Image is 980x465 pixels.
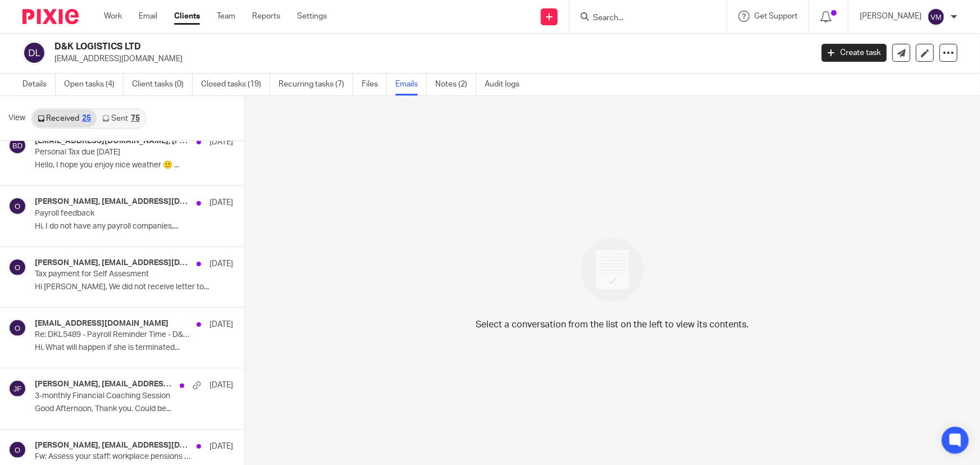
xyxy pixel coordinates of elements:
[54,53,805,65] p: [EMAIL_ADDRESS][DOMAIN_NAME]
[174,11,200,22] a: Clients
[22,74,56,95] a: Details
[64,74,124,95] a: Open tasks (4)
[927,8,945,26] img: svg%3E
[754,12,797,20] span: Get Support
[35,391,194,401] p: 3-monthly Financial Coaching Session
[35,222,233,231] p: Hi, I do not have any payroll companies,...
[35,282,233,292] p: Hi [PERSON_NAME], We did not receive letter to...
[32,110,97,127] a: Received25
[35,270,194,279] p: Tax payment for Self Assesment
[252,11,280,22] a: Reports
[476,318,749,331] p: Select a conversation from the list on the left to view its contents.
[8,380,26,398] img: svg%3E
[35,380,174,389] h4: [PERSON_NAME], [EMAIL_ADDRESS][DOMAIN_NAME]
[35,319,168,329] h4: [EMAIL_ADDRESS][DOMAIN_NAME]
[297,11,327,22] a: Settings
[35,441,191,450] h4: [PERSON_NAME], [EMAIL_ADDRESS][DOMAIN_NAME]
[209,197,233,208] p: [DATE]
[97,110,145,127] a: Sent75
[54,41,655,53] h2: D&K LOGISTICS LTD
[35,452,194,462] p: Fw: Assess your staff: workplace pensions re-enrolment
[35,197,191,207] h4: [PERSON_NAME], [EMAIL_ADDRESS][DOMAIN_NAME]
[8,112,25,124] span: View
[209,136,233,148] p: [DATE]
[139,11,157,22] a: Email
[573,231,651,309] img: image
[279,74,353,95] a: Recurring tasks (7)
[35,343,233,353] p: Hi, What will happen if she is terminated...
[8,441,26,459] img: svg%3E
[82,115,91,122] div: 25
[209,258,233,270] p: [DATE]
[22,41,46,65] img: svg%3E
[8,197,26,215] img: svg%3E
[35,136,191,146] h4: [EMAIL_ADDRESS][DOMAIN_NAME], [PERSON_NAME]
[362,74,387,95] a: Files
[8,136,26,154] img: svg%3E
[209,380,233,391] p: [DATE]
[209,441,233,452] p: [DATE]
[8,258,26,276] img: svg%3E
[822,44,887,62] a: Create task
[104,11,122,22] a: Work
[592,13,693,24] input: Search
[8,319,26,337] img: svg%3E
[35,161,233,170] p: Hello, I hope you enjoy nice weather 🙂 ...
[860,11,922,22] p: [PERSON_NAME]
[217,11,235,22] a: Team
[132,74,193,95] a: Client tasks (0)
[35,404,233,414] p: Good Afternoon, Thank you. Could be...
[131,115,140,122] div: 75
[35,258,191,268] h4: [PERSON_NAME], [EMAIL_ADDRESS][DOMAIN_NAME]
[395,74,427,95] a: Emails
[35,209,194,218] p: Payroll feedback
[22,9,79,24] img: Pixie
[35,330,194,340] p: Re: DKL5489 - Payroll Reminder Time - D&K LOGISTICS LTD
[209,319,233,330] p: [DATE]
[435,74,476,95] a: Notes (2)
[35,148,194,157] p: Personal Tax due [DATE]
[201,74,270,95] a: Closed tasks (19)
[485,74,528,95] a: Audit logs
